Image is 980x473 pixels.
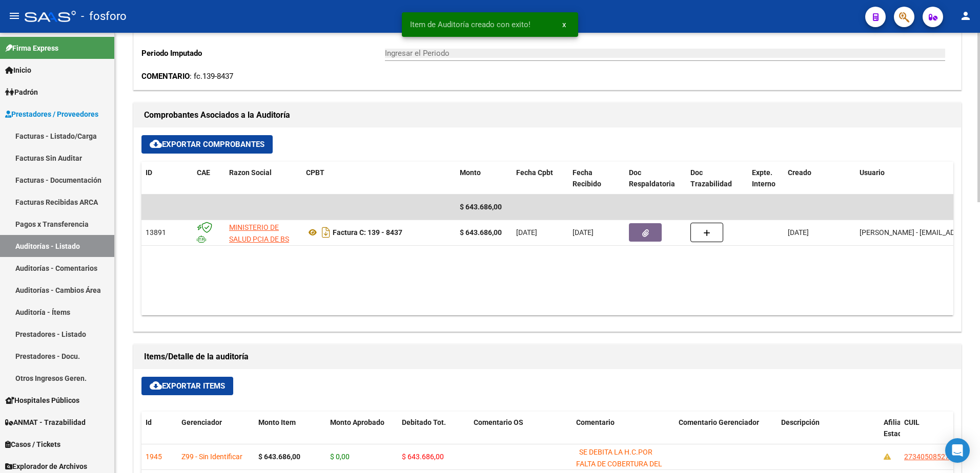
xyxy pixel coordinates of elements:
[900,412,956,457] datatable-header-cell: CUIL
[686,162,748,196] datatable-header-cell: Doc Trazabilidad
[675,412,777,457] datatable-header-cell: Comentario Gerenciador
[141,135,273,154] button: Exportar Comprobantes
[402,453,444,461] span: $ 643.686,00
[398,412,469,457] datatable-header-cell: Debitado Tot.
[225,162,302,196] datatable-header-cell: Razon Social
[469,412,572,457] datatable-header-cell: Comentario OS
[141,48,385,59] p: Periodo Imputado
[625,162,686,196] datatable-header-cell: Doc Respaldatoria
[229,168,272,177] span: Razon Social
[330,418,384,426] span: Monto Aprobado
[141,72,233,81] span: : fc.139-8437
[572,412,675,457] datatable-header-cell: Comentario
[752,168,775,188] span: Expte. Interno
[258,453,300,461] strong: $ 643.686,00
[5,64,31,76] span: Inicio
[197,168,210,177] span: CAE
[554,15,574,34] button: x
[146,168,152,177] span: ID
[402,418,446,426] span: Debitado Tot.
[788,228,809,236] span: [DATE]
[410,19,530,30] span: Item de Auditoría creado con exito!
[784,162,855,196] datatable-header-cell: Creado
[5,461,87,472] span: Explorador de Archivos
[146,228,166,236] span: 13891
[516,228,537,236] span: [DATE]
[576,418,615,426] span: Comentario
[193,162,225,196] datatable-header-cell: CAE
[306,168,324,177] span: CPBT
[302,162,456,196] datatable-header-cell: CPBT
[5,395,79,406] span: Hospitales Públicos
[141,412,177,457] datatable-header-cell: Id
[860,168,885,177] span: Usuario
[81,5,127,28] span: - fosforo
[573,228,594,236] span: [DATE]
[781,418,820,426] span: Descripción
[573,168,601,188] span: Fecha Recibido
[146,418,152,426] span: Id
[516,168,553,177] span: Fecha Cpbt
[146,453,162,461] span: 1945
[959,10,972,22] mat-icon: person
[460,203,502,211] span: $ 643.686,00
[141,162,193,196] datatable-header-cell: ID
[629,168,675,188] span: Doc Respaldatoria
[150,138,162,150] mat-icon: cloud_download
[456,162,512,196] datatable-header-cell: Monto
[333,228,402,236] strong: Factura C: 139 - 8437
[460,228,502,236] strong: $ 643.686,00
[177,412,254,457] datatable-header-cell: Gerenciador
[5,87,38,98] span: Padrón
[144,107,951,123] h1: Comprobantes Asociados a la Auditoría
[181,418,222,426] span: Gerenciador
[568,162,625,196] datatable-header-cell: Fecha Recibido
[141,377,233,395] button: Exportar Items
[904,453,949,461] span: 27340508527
[229,223,289,255] span: MINISTERIO DE SALUD PCIA DE BS AS O. P.
[330,453,350,461] span: $ 0,00
[748,162,784,196] datatable-header-cell: Expte. Interno
[690,168,732,188] span: Doc Trazabilidad
[904,418,920,426] span: CUIL
[512,162,568,196] datatable-header-cell: Fecha Cpbt
[880,412,900,457] datatable-header-cell: Afiliado Estado
[254,412,326,457] datatable-header-cell: Monto Item
[150,140,264,149] span: Exportar Comprobantes
[141,72,190,81] strong: COMENTARIO
[679,418,759,426] span: Comentario Gerenciador
[945,438,970,463] div: Open Intercom Messenger
[5,417,86,428] span: ANMAT - Trazabilidad
[5,439,60,450] span: Casos / Tickets
[474,418,523,426] span: Comentario OS
[777,412,880,457] datatable-header-cell: Descripción
[258,418,296,426] span: Monto Item
[8,10,21,22] mat-icon: menu
[788,168,811,177] span: Creado
[562,20,566,29] span: x
[181,453,242,461] span: Z99 - Sin Identificar
[144,349,951,365] h1: Items/Detalle de la auditoría
[150,379,162,392] mat-icon: cloud_download
[150,381,225,391] span: Exportar Items
[319,224,333,241] i: Descargar documento
[5,109,98,120] span: Prestadores / Proveedores
[5,42,58,54] span: Firma Express
[326,412,398,457] datatable-header-cell: Monto Aprobado
[460,168,481,177] span: Monto
[884,418,909,438] span: Afiliado Estado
